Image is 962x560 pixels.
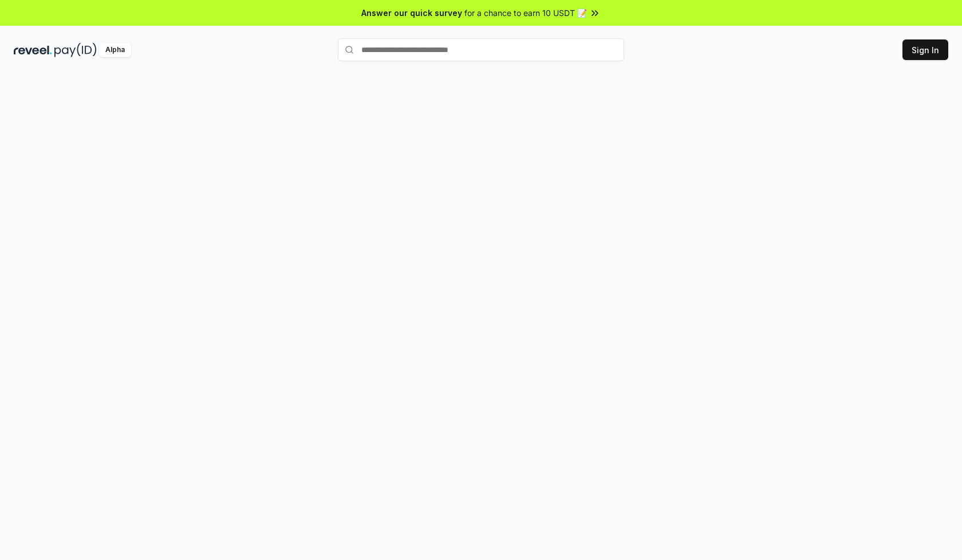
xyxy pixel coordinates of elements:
[14,43,52,57] img: reveel_dark
[464,7,587,19] span: for a chance to earn 10 USDT 📝
[54,43,97,57] img: pay_id
[361,7,462,19] span: Answer our quick survey
[902,39,948,60] button: Sign In
[99,43,131,57] div: Alpha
